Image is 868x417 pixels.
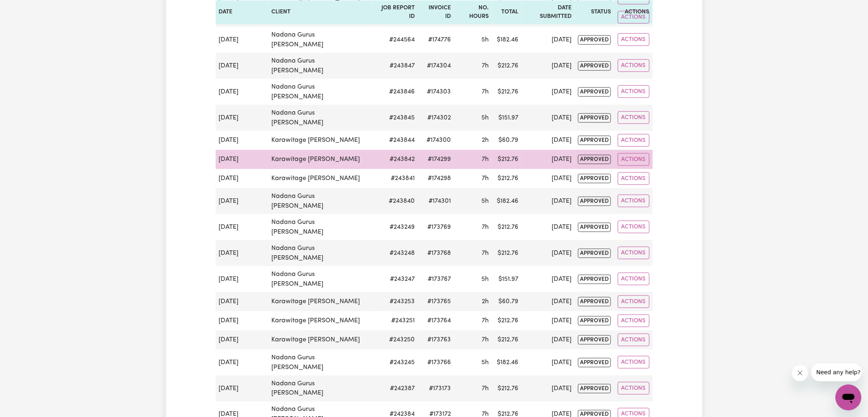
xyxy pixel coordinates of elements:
[492,131,522,150] td: $ 60.79
[371,105,418,131] td: # 243845
[492,240,522,266] td: $ 212.76
[522,27,575,53] td: [DATE]
[371,27,418,53] td: # 244564
[578,197,611,206] span: approved
[578,316,611,326] span: approved
[492,266,522,292] td: $ 151.97
[618,273,649,285] button: Actions
[578,136,611,145] span: approved
[268,27,371,53] td: Nadana Gurus [PERSON_NAME]
[578,335,611,345] span: approved
[578,384,611,393] span: approved
[578,358,611,367] span: approved
[268,150,371,169] td: Karawitage [PERSON_NAME]
[216,292,268,311] td: [DATE]
[418,188,454,214] td: #174301
[618,382,649,395] button: Actions
[618,153,649,166] button: Actions
[792,365,808,381] iframe: Close message
[418,53,454,79] td: #174304
[618,334,649,346] button: Actions
[618,172,649,185] button: Actions
[371,311,418,330] td: # 243251
[618,33,649,46] button: Actions
[482,317,489,324] span: 7 hours
[268,79,371,105] td: Nadana Gurus [PERSON_NAME]
[418,79,454,105] td: #174303
[836,384,862,410] iframe: Button to launch messaging window
[418,376,454,402] td: #173173
[216,240,268,266] td: [DATE]
[482,63,489,69] span: 7 hours
[268,169,371,188] td: Karawitage [PERSON_NAME]
[492,311,522,330] td: $ 212.76
[371,53,418,79] td: # 243847
[481,198,489,204] span: 5 hours
[216,188,268,214] td: [DATE]
[371,330,418,350] td: # 243250
[522,376,575,402] td: [DATE]
[216,376,268,402] td: [DATE]
[268,292,371,311] td: Karawitage [PERSON_NAME]
[268,311,371,330] td: Karawitage [PERSON_NAME]
[522,330,575,350] td: [DATE]
[618,221,649,233] button: Actions
[482,250,489,256] span: 7 hours
[268,53,371,79] td: Nadana Gurus [PERSON_NAME]
[216,169,268,188] td: [DATE]
[482,224,489,230] span: 7 hours
[812,363,862,381] iframe: Message from company
[578,155,611,164] span: approved
[618,85,649,98] button: Actions
[522,188,575,214] td: [DATE]
[216,27,268,53] td: [DATE]
[482,89,489,95] span: 7 hours
[371,292,418,311] td: # 243253
[418,311,454,330] td: #173764
[216,214,268,240] td: [DATE]
[578,275,611,284] span: approved
[522,79,575,105] td: [DATE]
[492,214,522,240] td: $ 212.76
[268,214,371,240] td: Nadana Gurus [PERSON_NAME]
[492,169,522,188] td: $ 212.76
[492,105,522,131] td: $ 151.97
[418,169,454,188] td: #174298
[578,174,611,183] span: approved
[618,356,649,369] button: Actions
[522,131,575,150] td: [DATE]
[371,169,418,188] td: # 243841
[492,53,522,79] td: $ 212.76
[482,385,489,392] span: 7 hours
[618,295,649,308] button: Actions
[578,87,611,97] span: approved
[522,169,575,188] td: [DATE]
[482,337,489,343] span: 7 hours
[482,137,489,143] span: 2 hours
[578,35,611,45] span: approved
[522,266,575,292] td: [DATE]
[268,131,371,150] td: Karawitage [PERSON_NAME]
[522,214,575,240] td: [DATE]
[216,350,268,376] td: [DATE]
[492,350,522,376] td: $ 182.46
[492,376,522,402] td: $ 212.76
[371,79,418,105] td: # 243846
[216,150,268,169] td: [DATE]
[371,350,418,376] td: # 243245
[371,214,418,240] td: # 243249
[481,276,489,282] span: 5 hours
[418,330,454,350] td: #173763
[492,150,522,169] td: $ 212.76
[418,131,454,150] td: #174300
[618,315,649,327] button: Actions
[618,247,649,259] button: Actions
[492,330,522,350] td: $ 212.76
[268,350,371,376] td: Nadana Gurus [PERSON_NAME]
[216,266,268,292] td: [DATE]
[418,150,454,169] td: #174299
[418,214,454,240] td: #173769
[268,240,371,266] td: Nadana Gurus [PERSON_NAME]
[578,297,611,306] span: approved
[418,350,454,376] td: #173766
